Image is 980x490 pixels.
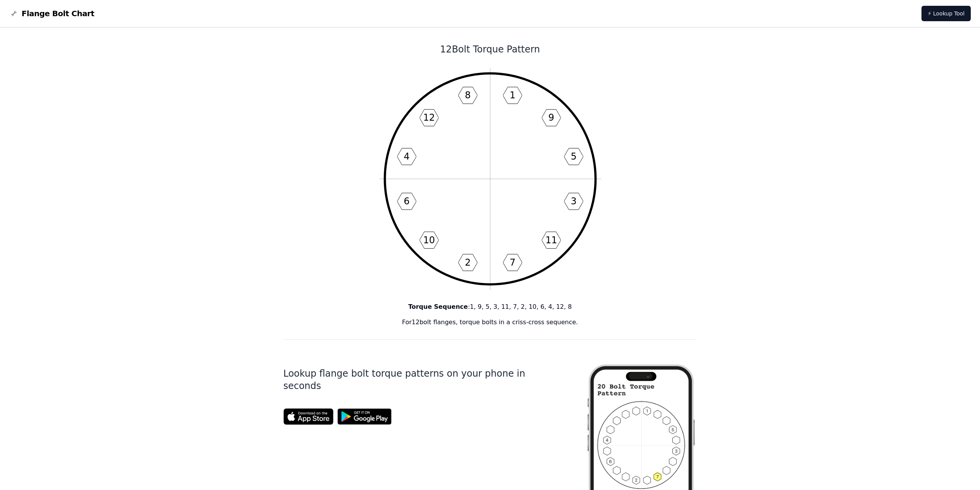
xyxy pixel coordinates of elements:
[9,9,18,18] img: Flange Bolt Chart Logo
[545,235,557,246] text: 11
[404,196,409,207] text: 6
[408,303,468,310] b: Torque Sequence
[465,257,471,268] text: 2
[423,235,435,246] text: 10
[465,90,471,101] text: 8
[571,151,576,162] text: 5
[333,404,396,429] img: Get it on Google Play
[22,8,94,19] span: Flange Bolt Chart
[921,6,971,21] a: ⚡ Lookup Tool
[509,90,515,101] text: 1
[283,367,561,392] h1: Lookup flange bolt torque patterns on your phone in seconds
[9,8,94,19] a: Flange Bolt Chart LogoFlange Bolt Chart
[404,151,409,162] text: 4
[571,196,576,207] text: 3
[283,302,697,312] p: : 1, 9, 5, 3, 11, 7, 2, 10, 6, 4, 12, 8
[283,43,697,56] h1: 12 Bolt Torque Pattern
[283,408,333,425] img: App Store badge for the Flange Bolt Chart app
[548,112,554,123] text: 9
[423,112,435,123] text: 12
[283,318,697,327] p: For 12 bolt flanges, torque bolts in a criss-cross sequence.
[509,257,515,268] text: 7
